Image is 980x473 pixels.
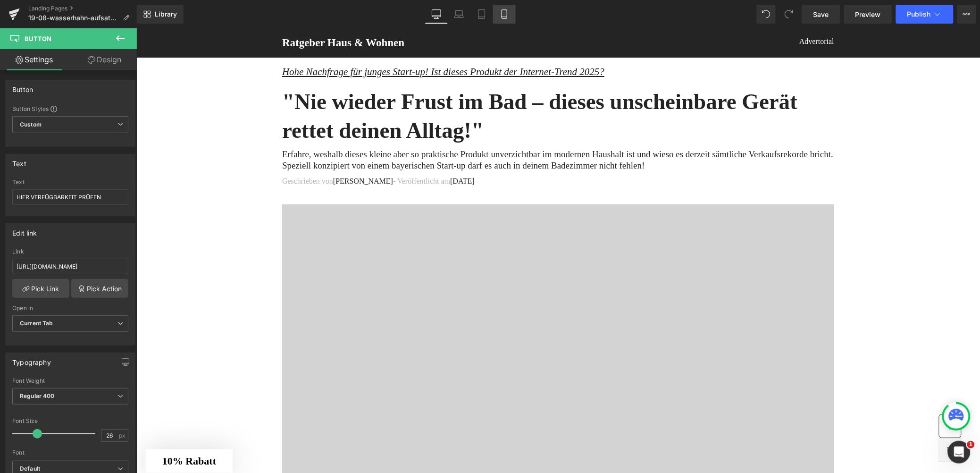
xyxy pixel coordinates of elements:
p: Advertorial [429,8,698,19]
span: Button [25,35,51,42]
b: Custom [20,121,42,129]
button: More [957,5,976,24]
a: Design [70,49,139,70]
span: px [119,432,127,439]
div: Typography [12,353,51,366]
b: Regular 400 [20,392,55,399]
a: New Library [137,5,184,24]
span: Library [155,10,177,18]
a: Pick Link [12,279,69,298]
h1: "Nie wieder Frust im Bad – dieses unscheinbare Gerät rettet deinen Alltag!" [146,59,698,117]
h2: Ratgeber Haus & Wohnen [146,8,415,22]
div: Font [12,449,128,456]
div: Open in [12,305,128,312]
button: Undo [757,5,776,24]
a: Laptop [448,5,470,24]
a: Mobile [493,5,516,24]
a: Landing Pages [28,5,137,12]
span: Erfahre, weshalb dieses kleine aber so praktische Produkt unverzichtbar im modernen Haushalt ist ... [146,121,697,143]
button: Redo [779,5,798,24]
iframe: Intercom live chat [948,441,971,464]
span: [DATE] [314,149,338,157]
div: Font Weight [12,378,128,384]
b: Current Tab [20,320,53,327]
div: Link [12,248,128,255]
span: Save [813,9,829,19]
a: Tablet [470,5,493,24]
div: Edit link [12,224,37,237]
div: Button [12,80,33,93]
a: Desktop [425,5,448,24]
a: Preview [844,5,892,24]
button: Publish [896,5,954,24]
u: Hohe Nachfrage für junges Start-up! Ist dieses Produkt der Internet-Trend 2025? [146,38,468,49]
span: 19-08-wasserhahn-aufsatz-v20-story-dektop-voluum-redtrack [28,14,119,22]
font: [PERSON_NAME] [197,149,257,157]
div: Text [12,154,26,168]
span: 1 [967,441,975,448]
p: Geschrieben von - Veröffentlicht am [146,147,698,159]
input: https://your-shop.myshopify.com [12,259,128,274]
div: Text [12,179,128,186]
span: Publish [907,10,931,18]
div: Button Styles [12,105,128,112]
span: Preview [855,9,881,19]
a: Pick Action [71,279,128,298]
div: Font Size [12,418,128,424]
i: Default [20,465,40,473]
